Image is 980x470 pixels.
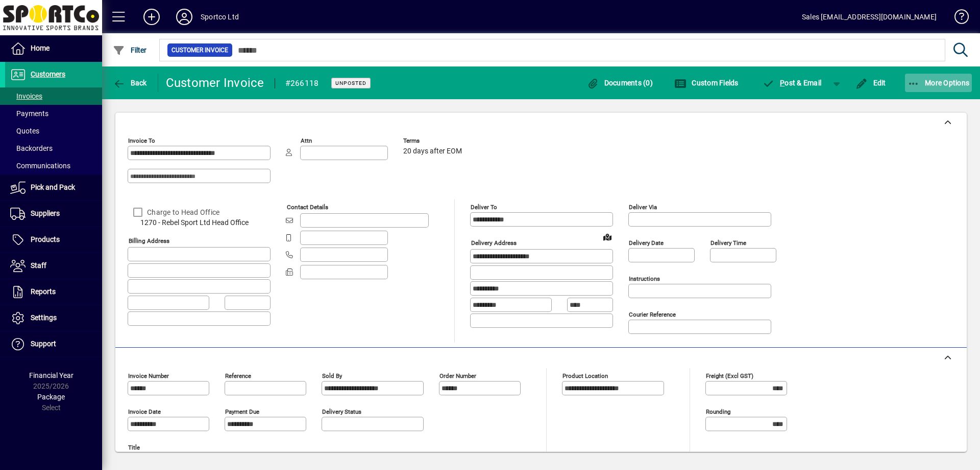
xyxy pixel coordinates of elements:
[31,44,50,52] span: Home
[201,9,239,25] div: Sportco Ltd
[5,36,102,61] a: Home
[855,79,886,87] span: Edit
[5,140,102,157] a: Backorders
[5,305,102,331] a: Settings
[301,137,312,144] mat-label: Attn
[802,9,937,25] div: Sales [EMAIL_ADDRESS][DOMAIN_NAME]
[31,287,56,296] span: Reports
[322,372,342,379] mat-label: Sold by
[102,74,158,92] app-page-header-button: Back
[5,201,102,227] a: Suppliers
[5,175,102,200] a: Pick and Pack
[908,79,970,87] span: More Options
[31,209,60,217] span: Suppliers
[403,147,462,155] span: 20 days after EOM
[562,372,608,379] mat-label: Product location
[780,79,785,87] span: P
[629,311,676,318] mat-label: Courier Reference
[31,261,46,270] span: Staff
[128,444,140,451] mat-label: Title
[5,279,102,305] a: Reports
[335,80,366,86] span: Unposted
[113,46,147,54] span: Filter
[10,144,53,152] span: Backorders
[905,74,972,92] button: More Options
[757,74,827,92] button: Post & Email
[471,204,497,211] mat-label: Deliver To
[168,8,201,26] button: Profile
[853,74,889,92] button: Edit
[322,408,361,415] mat-label: Delivery status
[629,275,660,282] mat-label: Instructions
[37,393,65,401] span: Package
[629,204,657,211] mat-label: Deliver via
[10,109,48,118] span: Payments
[110,74,150,92] button: Back
[5,227,102,253] a: Products
[128,217,271,228] span: 1270 - Rebel Sport Ltd Head Office
[113,79,147,87] span: Back
[5,331,102,357] a: Support
[403,138,464,144] span: Terms
[5,105,102,122] a: Payments
[706,408,730,415] mat-label: Rounding
[128,408,161,415] mat-label: Invoice date
[110,41,150,59] button: Filter
[674,79,739,87] span: Custom Fields
[5,253,102,279] a: Staff
[763,79,822,87] span: ost & Email
[629,239,664,247] mat-label: Delivery date
[599,229,616,245] a: View on map
[586,79,653,87] span: Documents (0)
[584,74,655,92] button: Documents (0)
[439,372,476,379] mat-label: Order number
[29,371,73,379] span: Financial Year
[31,70,65,78] span: Customers
[10,92,42,100] span: Invoices
[5,157,102,174] a: Communications
[225,372,251,379] mat-label: Reference
[672,74,741,92] button: Custom Fields
[5,87,102,105] a: Invoices
[706,372,753,379] mat-label: Freight (excl GST)
[31,235,60,243] span: Products
[10,127,39,135] span: Quotes
[225,408,259,415] mat-label: Payment due
[947,2,967,35] a: Knowledge Base
[166,75,264,91] div: Customer Invoice
[285,75,319,92] div: #266118
[135,8,168,26] button: Add
[710,239,746,247] mat-label: Delivery time
[10,162,70,170] span: Communications
[31,340,56,348] span: Support
[128,372,169,379] mat-label: Invoice number
[171,45,228,55] span: Customer Invoice
[5,122,102,140] a: Quotes
[31,183,75,191] span: Pick and Pack
[128,137,155,144] mat-label: Invoice To
[31,314,57,322] span: Settings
